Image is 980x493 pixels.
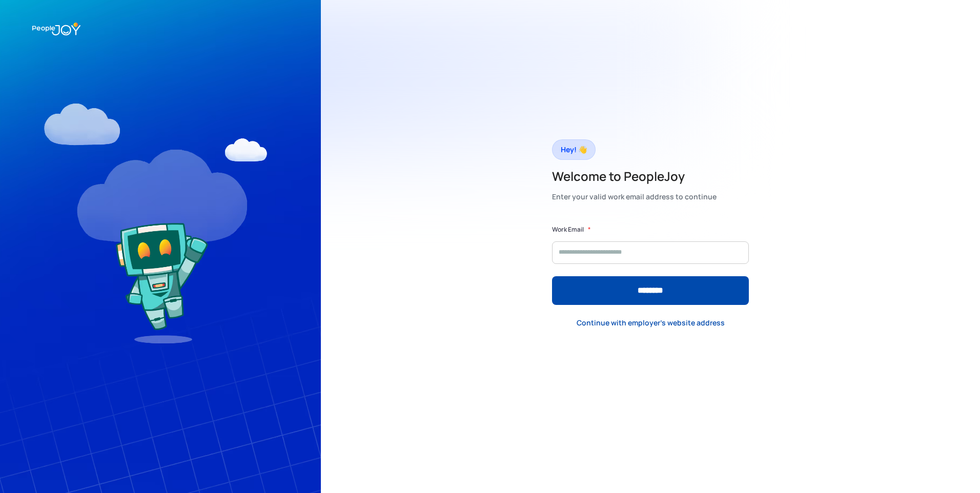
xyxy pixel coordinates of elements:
[552,190,717,204] div: Enter your valid work email address to continue
[552,224,584,235] label: Work Email
[552,168,717,184] h2: Welcome to PeopleJoy
[568,313,733,334] a: Continue with employer's website address
[561,142,587,157] div: Hey! 👋
[577,318,725,328] div: Continue with employer's website address
[552,224,749,305] form: Form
